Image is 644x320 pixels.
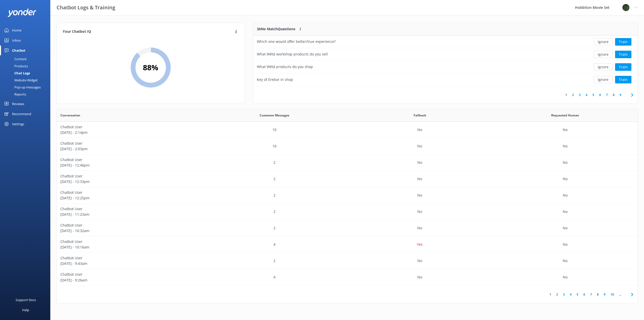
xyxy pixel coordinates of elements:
span: Customer Messages [260,113,289,118]
p: No [563,160,568,165]
span: ... [617,292,624,297]
div: Pop-up messages [3,84,41,91]
div: row [57,154,638,171]
p: Chatbot User [60,141,198,146]
p: No [563,209,568,214]
span: Requested Human [551,113,579,118]
p: [DATE] - 12:33pm [60,179,198,184]
p: No [417,160,422,165]
a: 7 [603,92,610,97]
div: row [57,138,638,154]
p: [DATE] - 11:23am [60,212,198,217]
a: 8 [594,292,601,297]
p: [DATE] - 12:46pm [60,163,198,168]
a: 3 [576,92,583,97]
a: 7 [588,292,594,297]
p: [DATE] - 10:32am [60,228,198,234]
div: row [57,236,638,253]
a: 8 [610,92,617,97]
div: row [57,220,638,236]
div: row [57,253,638,269]
div: row [253,48,638,61]
div: What Wētā products do you shop [257,64,313,70]
p: Yes [417,242,423,247]
p: No [417,143,422,149]
p: No [563,176,568,182]
div: row [57,187,638,204]
button: Train [615,38,631,46]
a: 2 [554,292,560,297]
p: 2 [273,209,275,214]
p: No [417,209,422,214]
h4: Your Chatbot IQ [63,29,234,35]
p: 2 [273,258,275,264]
p: [DATE] - 12:25pm [60,195,198,201]
p: Chatbot User [60,272,198,277]
a: Products [3,62,50,70]
p: Chatbot User [60,239,198,244]
div: row [57,269,638,285]
div: Home [12,25,21,35]
a: 5 [590,92,597,97]
p: 36 No Match Questions [257,26,295,32]
div: Content [3,55,27,62]
p: Chatbot User [60,173,198,179]
p: No [563,127,568,133]
p: 4 [273,274,275,280]
button: Train [615,63,631,71]
a: 4 [567,292,574,297]
button: Train [615,76,631,83]
h3: Chatbot Logs & Training [57,4,115,12]
div: What Wētā workshop products do you sell [257,51,328,57]
span: Fallback [414,113,426,118]
div: Support Docs [16,295,36,305]
p: Chatbot User [60,157,198,163]
p: No [563,193,568,198]
p: Chatbot User [60,222,198,228]
button: Ignore [594,51,613,58]
p: No [563,258,568,264]
p: No [417,127,422,133]
div: row [253,61,638,73]
div: row [253,73,638,86]
img: yonder-white-logo.png [8,9,36,17]
p: Chatbot User [60,190,198,195]
p: No [563,274,568,280]
p: 2 [273,193,275,198]
div: grid [253,36,638,86]
div: row [57,171,638,187]
a: 5 [574,292,581,297]
a: Website Widget [3,77,50,84]
div: Settings [12,119,24,129]
a: Chat Logs [3,70,50,77]
a: 10 [608,292,617,297]
a: 3 [560,292,567,297]
p: No [563,143,568,149]
p: 10 [272,143,276,149]
a: 9 [617,92,624,97]
a: 9 [601,292,608,297]
a: 6 [597,92,603,97]
div: Recommend [12,109,31,119]
span: Conversation [60,113,80,118]
div: row [253,36,638,48]
div: Which one would offer better/true experience? [257,39,336,44]
p: [DATE] - 2:03pm [60,146,198,152]
p: No [417,176,422,182]
div: Website Widget [3,77,38,84]
p: No [417,225,422,231]
p: No [417,193,422,198]
a: Content [3,55,50,62]
div: Chatbot [12,45,25,55]
p: Chatbot User [60,206,198,212]
div: Reports [3,91,26,98]
p: [DATE] - 9:43am [60,261,198,266]
a: 1 [547,292,554,297]
img: 34-1720495293.png [622,4,630,11]
p: 2 [273,160,275,165]
a: 1 [563,92,570,97]
div: Help [22,305,29,315]
p: No [417,274,422,280]
p: 2 [273,176,275,182]
p: No [563,242,568,247]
